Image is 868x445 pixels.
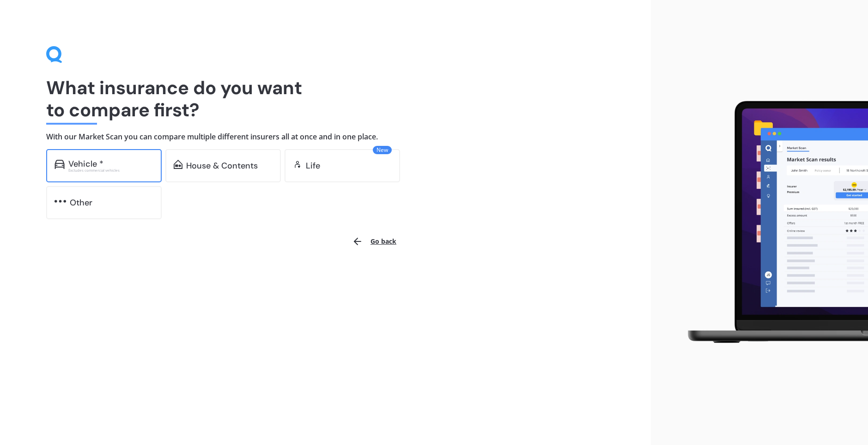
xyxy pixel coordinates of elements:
[174,160,182,169] img: home-and-contents.b802091223b8502ef2dd.svg
[46,132,605,142] h4: With our Market Scan you can compare multiple different insurers all at once and in one place.
[674,96,868,349] img: laptop.webp
[186,161,258,170] div: House & Contents
[306,161,320,170] div: Life
[293,160,302,169] img: life.f720d6a2d7cdcd3ad642.svg
[373,146,392,154] span: New
[68,168,153,172] div: Excludes commercial vehicles
[55,160,65,169] img: car.f15378c7a67c060ca3f3.svg
[68,159,103,168] div: Vehicle *
[55,197,66,206] img: other.81dba5aafe580aa69f38.svg
[346,230,402,253] button: Go back
[70,198,92,207] div: Other
[46,77,605,121] h1: What insurance do you want to compare first?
